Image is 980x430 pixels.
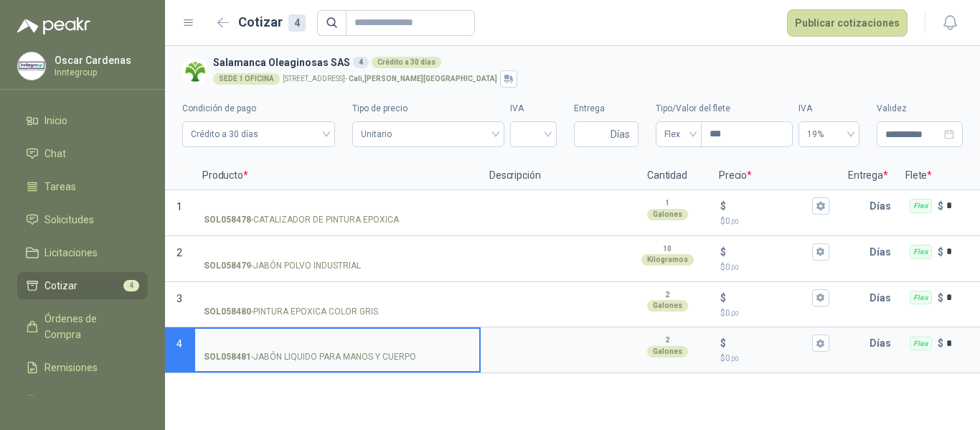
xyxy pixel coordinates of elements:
div: Crédito a 30 días [372,57,441,68]
p: $ [720,198,726,214]
span: 0 [725,353,739,363]
span: 4 [176,338,182,350]
span: Remisiones [44,360,98,375]
span: 0 [725,262,739,272]
p: $ [938,335,943,351]
p: $ [720,290,726,306]
span: Días [611,122,630,146]
span: Cotizar [44,278,77,294]
p: Días [870,238,897,266]
p: - PINTURA EPOXICA COLOR GRIS [204,305,378,319]
p: Descripción [481,162,624,190]
div: Galones [647,209,688,220]
div: SEDE 1 OFICINA [213,73,280,85]
span: Crédito a 30 días [191,123,326,145]
a: Licitaciones [17,239,148,266]
img: Logo peakr [17,17,90,34]
span: Flex [664,123,693,145]
label: Entrega [574,102,639,116]
div: Kilogramos [641,254,694,266]
span: 0 [725,216,739,226]
p: Inntegroup [55,68,144,77]
p: $ [720,261,829,274]
div: 4 [288,14,306,32]
p: Cantidad [624,162,710,190]
span: Chat [44,146,66,162]
span: Unitario [361,123,495,145]
a: Solicitudes [17,206,148,233]
p: $ [720,307,829,320]
input: SOL058481-JABÓN LIQUIDO PARA MANOS Y CUERPO [204,338,471,349]
input: $$0,00 [729,338,809,349]
span: Licitaciones [44,245,98,261]
button: $$0,00 [812,197,829,215]
p: $ [720,352,829,365]
span: 0 [725,308,739,318]
p: $ [938,198,943,214]
span: 1 [176,201,182,212]
div: Galones [647,300,688,312]
span: Órdenes de Compra [44,311,134,342]
a: Chat [17,140,148,167]
label: Tipo/Valor del flete [656,102,793,116]
span: ,00 [730,218,739,225]
p: 10 [663,243,672,255]
span: 3 [176,293,182,304]
p: $ [938,244,943,260]
div: Galones [647,346,688,357]
p: $ [720,215,829,228]
input: $$0,00 [729,292,809,303]
p: 1 [665,197,669,209]
h3: Salamanca Oleaginosas SAS [213,55,957,70]
a: Tareas [17,173,148,200]
img: Company Logo [182,59,207,84]
a: Órdenes de Compra [17,305,148,348]
label: Validez [877,102,963,116]
a: Remisiones [17,354,148,381]
p: $ [720,244,726,260]
strong: SOL058479 [204,259,251,273]
p: - JABÓN LIQUIDO PARA MANOS Y CUERPO [204,350,416,364]
span: ,00 [730,309,739,317]
p: Oscar Cardenas [55,55,144,65]
button: Publicar cotizaciones [787,9,908,37]
a: Inicio [17,107,148,134]
img: Company Logo [18,52,45,80]
span: Inicio [44,113,67,128]
strong: SOL058480 [204,305,251,319]
p: 2 [665,289,669,301]
p: Producto [194,162,481,190]
h2: Cotizar [238,12,306,32]
strong: SOL058481 [204,350,251,364]
span: ,00 [730,355,739,363]
label: IVA [798,102,859,116]
a: Configuración [17,387,148,414]
span: ,00 [730,263,739,271]
p: Precio [710,162,839,190]
label: IVA [510,102,557,116]
span: 4 [123,280,139,291]
p: Días [870,192,897,220]
label: Condición de pago [182,102,335,116]
input: $$0,00 [729,246,809,257]
p: - JABÓN POLVO INDUSTRIAL [204,259,361,273]
input: SOL058479-JABÓN POLVO INDUSTRIAL [204,247,471,258]
p: $ [938,290,943,306]
div: Flex [910,291,932,305]
p: $ [720,335,726,351]
label: Tipo de precio [352,102,504,116]
p: Días [870,284,897,312]
button: $$0,00 [812,289,829,307]
p: [STREET_ADDRESS] - [283,75,497,83]
div: Flex [910,199,932,213]
a: Cotizar4 [17,272,148,299]
span: Tareas [44,179,76,195]
div: 4 [353,57,369,68]
span: Configuración [44,393,108,408]
span: 2 [176,247,182,258]
input: SOL058478-CATALIZADOR DE PINTURA EPOXICA [204,201,471,212]
span: Solicitudes [44,212,94,228]
strong: SOL058478 [204,213,251,227]
p: 2 [665,335,669,346]
input: $$0,00 [729,200,809,211]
